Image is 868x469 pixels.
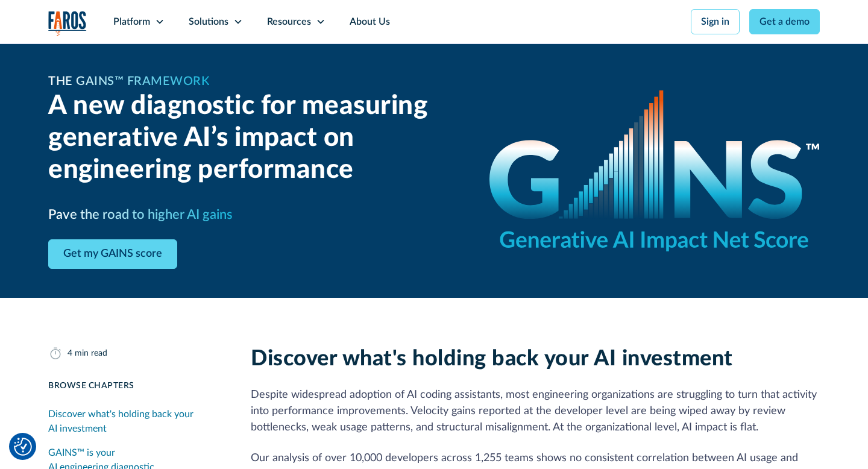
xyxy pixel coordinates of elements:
a: Get a demo [749,9,820,34]
a: Sign in [691,9,740,34]
img: Revisit consent button [14,438,32,456]
img: Logo of the analytics and reporting company Faros. [48,11,87,36]
h2: Discover what's holding back your AI investment [251,346,820,372]
a: Discover what's holding back your AI investment [48,402,222,441]
h1: The GAINS™ Framework [48,72,209,90]
div: Platform [113,14,150,29]
div: Browse Chapters [48,380,222,392]
div: Solutions [189,14,228,29]
div: min read [75,347,107,360]
a: home [48,11,87,36]
div: Discover what's holding back your AI investment [48,407,222,436]
div: 4 [68,347,72,360]
p: Despite widespread adoption of AI coding assistants, most engineering organizations are strugglin... [251,387,820,436]
div: Resources [267,14,311,29]
h3: Pave the road to higher AI gains [48,205,233,225]
h2: A new diagnostic for measuring generative AI’s impact on engineering performance [48,90,461,186]
a: Get my GAINS score [48,239,177,269]
img: GAINS - the Generative AI Impact Net Score logo [489,90,820,251]
button: Cookie Settings [14,438,32,456]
